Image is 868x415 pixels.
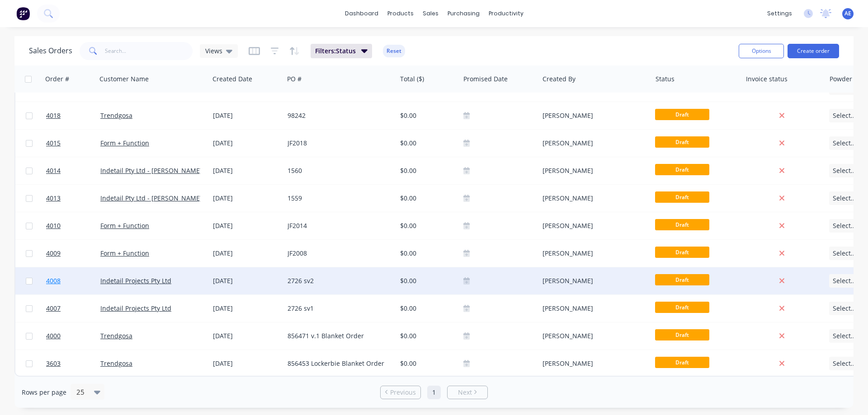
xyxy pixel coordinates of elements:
div: Invoice status [746,75,788,84]
div: sales [418,7,443,20]
div: [DATE] [213,331,280,340]
div: Customer Name [99,75,149,84]
div: [DATE] [213,166,280,175]
div: [DATE] [213,111,280,120]
div: [PERSON_NAME] [542,276,643,285]
a: Page 1 is your current page [427,386,441,399]
a: Indetail Pty Ltd - [PERSON_NAME] [100,194,202,202]
span: Select... [833,249,856,258]
div: Total ($) [400,75,424,84]
a: Trendgosa [100,111,132,120]
div: 1559 [288,194,388,203]
span: Draft [655,109,709,120]
a: Previous page [381,388,420,397]
div: $0.00 [400,359,453,368]
div: products [383,7,418,20]
a: 4018 [46,102,100,129]
span: Next [458,388,472,397]
div: [PERSON_NAME] [542,194,643,203]
span: Select... [833,166,856,175]
div: [PERSON_NAME] [542,359,643,368]
input: Search... [105,42,193,60]
a: Trendgosa [100,331,132,340]
span: AE [844,9,851,18]
a: 4013 [46,185,100,212]
div: 856471 v.1 Blanket Order [288,331,388,340]
span: Filters: Status [315,47,356,56]
span: Select... [833,331,856,340]
div: 2726 sv2 [288,276,388,285]
div: [DATE] [213,194,280,203]
div: [DATE] [213,359,280,368]
span: Select... [833,221,856,230]
a: Form + Function [100,221,149,230]
a: Form + Function [100,139,149,147]
div: $0.00 [400,111,453,120]
span: 4018 [46,111,61,120]
a: 4014 [46,157,100,184]
span: Draft [655,302,709,313]
div: [DATE] [213,276,280,285]
a: Next page [448,388,487,397]
div: 2726 sv1 [288,304,388,313]
span: 3603 [46,359,61,368]
span: Draft [655,219,709,230]
span: 4010 [46,221,61,230]
div: Status [656,75,675,84]
div: $0.00 [400,331,453,340]
div: $0.00 [400,249,453,258]
a: Trendgosa [100,359,132,368]
a: 4007 [46,295,100,322]
div: JF2018 [288,139,388,148]
span: Select... [833,276,856,285]
div: JF2014 [288,221,388,230]
button: Reset [383,45,405,57]
div: $0.00 [400,139,453,148]
div: [DATE] [213,249,280,258]
span: Select... [833,111,856,120]
div: Order # [45,75,69,84]
div: $0.00 [400,276,453,285]
div: [PERSON_NAME] [542,139,643,148]
button: Create order [788,44,839,58]
div: Created Date [212,75,252,84]
button: Filters:Status [311,44,372,58]
div: [DATE] [213,139,280,148]
span: Draft [655,136,709,148]
span: Select... [833,194,856,203]
a: 4009 [46,240,100,267]
span: Draft [655,274,709,285]
h1: Sales Orders [29,47,72,55]
a: Indetail Projects Pty Ltd [100,304,171,312]
span: Draft [655,357,709,368]
div: [DATE] [213,304,280,313]
span: 4007 [46,304,61,313]
a: 4015 [46,130,100,157]
span: Rows per page [22,388,66,397]
ul: Pagination [377,386,491,399]
div: [DATE] [213,221,280,230]
div: Promised Date [463,75,508,84]
div: [PERSON_NAME] [542,304,643,313]
div: purchasing [443,7,484,20]
span: 4014 [46,166,61,175]
a: 4010 [46,212,100,239]
a: dashboard [340,7,383,20]
div: PO # [287,75,302,84]
span: Views [205,46,222,56]
span: Draft [655,247,709,258]
a: 4008 [46,267,100,294]
div: [PERSON_NAME] [542,166,643,175]
span: 4009 [46,249,61,258]
div: [PERSON_NAME] [542,331,643,340]
a: 3603 [46,350,100,377]
div: $0.00 [400,194,453,203]
span: 4000 [46,331,61,340]
div: productivity [484,7,528,20]
a: 4000 [46,322,100,350]
span: Select... [833,304,856,313]
div: 856453 Lockerbie Blanket Order [288,359,388,368]
span: Select... [833,139,856,148]
span: Previous [390,388,416,397]
span: Select... [833,359,856,368]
